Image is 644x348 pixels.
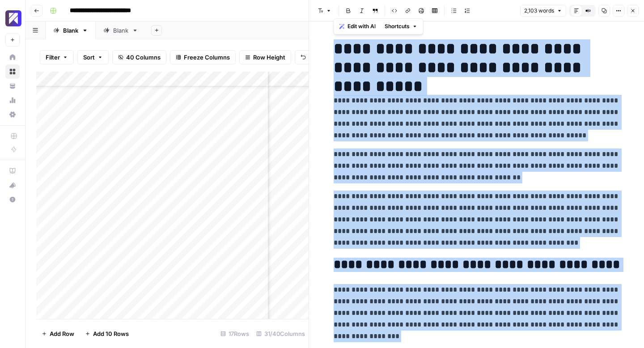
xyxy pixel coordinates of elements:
span: 40 Columns [126,53,161,62]
div: 17 Rows [217,327,253,341]
a: Your Data [5,79,20,93]
button: Freeze Columns [170,50,236,64]
button: Filter [40,50,74,64]
button: What's new? [5,178,20,192]
a: Settings [5,107,20,122]
img: Overjet - Test Logo [5,10,21,26]
button: Workspace: Overjet - Test [5,7,20,30]
a: Blank [46,21,96,39]
div: 31/40 Columns [253,327,309,341]
button: Edit with AI [336,21,379,32]
button: Shortcuts [381,21,421,32]
div: Blank [63,26,78,35]
span: Row Height [253,53,285,62]
button: Row Height [239,50,291,64]
span: Shortcuts [385,22,410,30]
a: Usage [5,93,20,107]
span: Sort [83,53,95,62]
span: Add Row [50,329,74,338]
a: Browse [5,64,20,79]
button: Sort [77,50,109,64]
button: Add 10 Rows [80,327,134,341]
a: AirOps Academy [5,164,20,178]
button: 40 Columns [112,50,166,64]
span: Freeze Columns [184,53,230,62]
div: Blank [113,26,128,35]
span: 2,103 words [524,7,554,15]
span: Add 10 Rows [93,329,129,338]
button: Add Row [36,327,80,341]
span: Filter [46,53,60,62]
button: Help + Support [5,192,20,207]
span: Edit with AI [347,22,376,30]
a: Blank [96,21,146,39]
button: 2,103 words [520,5,566,17]
a: Home [5,50,20,64]
div: What's new? [6,178,19,192]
